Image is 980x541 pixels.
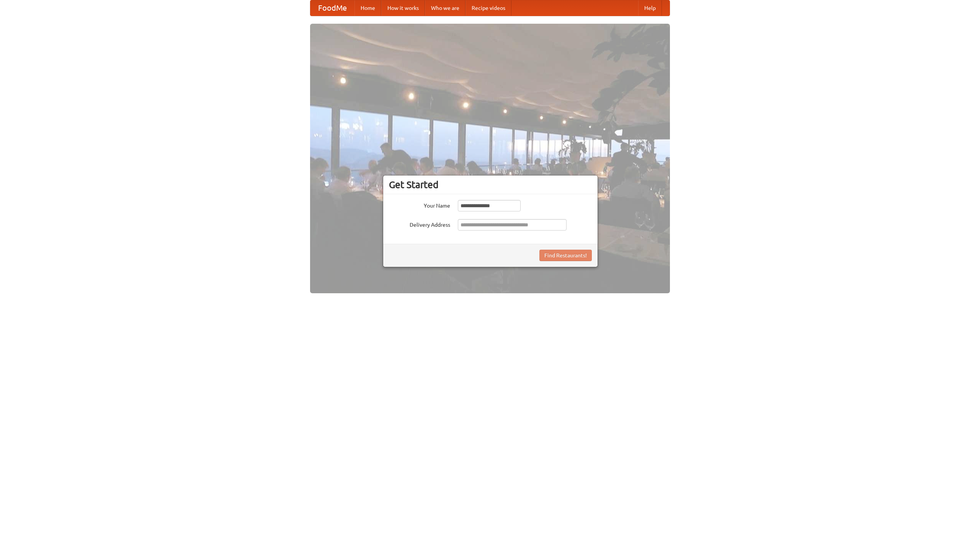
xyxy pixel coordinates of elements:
a: Home [354,0,381,16]
a: Who we are [425,0,465,16]
a: How it works [381,0,425,16]
a: FoodMe [310,0,354,16]
button: Find Restaurants! [539,250,592,261]
label: Delivery Address [389,219,450,229]
h3: Get Started [389,179,592,190]
a: Recipe videos [465,0,511,16]
label: Your Name [389,200,450,210]
a: Help [638,0,662,16]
